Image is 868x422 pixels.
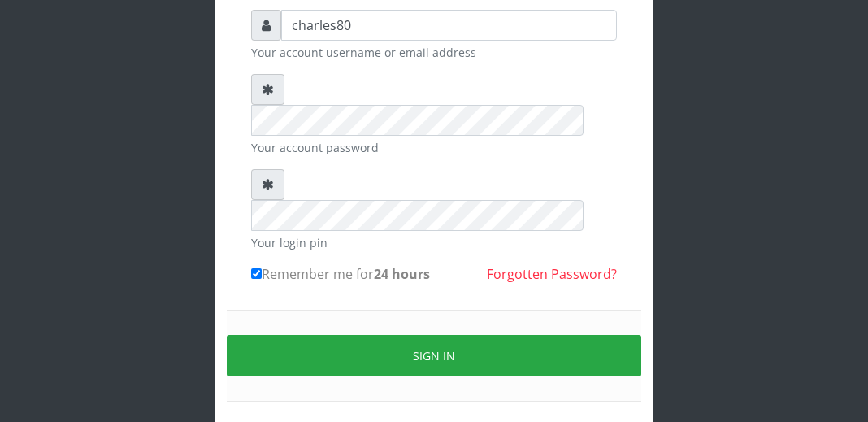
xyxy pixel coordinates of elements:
input: Remember me for24 hours [251,268,262,279]
small: Your account password [251,139,617,156]
a: Forgotten Password? [487,265,617,283]
small: Your login pin [251,234,617,251]
small: Your account username or email address [251,44,617,61]
input: Username or email address [281,10,617,41]
button: Sign in [227,335,641,376]
b: 24 hours [374,265,430,283]
label: Remember me for [251,264,430,284]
